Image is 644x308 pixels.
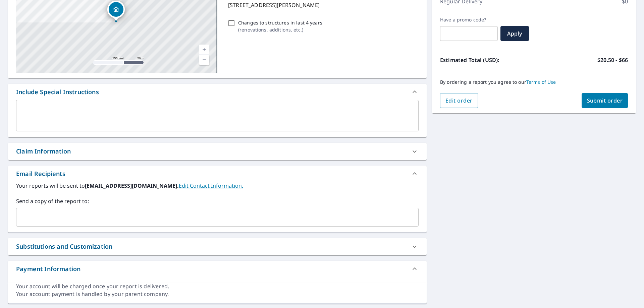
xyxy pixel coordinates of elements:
[238,26,322,33] p: ( renovations, additions, etc. )
[179,182,243,189] a: EditContactInfo
[16,182,419,190] label: Your reports will be sent to
[238,19,322,26] p: Changes to structures in last 4 years
[597,56,628,64] p: $20.50 - $66
[8,166,427,182] div: Email Recipients
[440,79,628,85] p: By ordering a report you agree to our
[8,84,427,100] div: Include Special Instructions
[16,264,80,273] div: Payment Information
[16,197,419,205] label: Send a copy of the report to:
[440,93,478,108] button: Edit order
[199,45,209,55] a: Current Level 17, Zoom In
[85,182,179,189] b: [EMAIL_ADDRESS][DOMAIN_NAME].
[506,30,524,37] span: Apply
[107,1,125,21] div: Dropped pin, building 1, Residential property, 3521 SE Wister St Portland, OR 97222
[582,93,628,108] button: Submit order
[440,17,498,23] label: Have a promo code?
[8,261,427,277] div: Payment Information
[500,26,529,41] button: Apply
[16,290,419,298] div: Your account payment is handled by your parent company.
[16,283,419,290] div: Your account will be charged once your report is delivered.
[587,97,623,104] span: Submit order
[16,87,99,97] div: Include Special Instructions
[199,55,209,65] a: Current Level 17, Zoom Out
[8,143,427,160] div: Claim Information
[228,1,416,9] p: [STREET_ADDRESS][PERSON_NAME]
[440,56,534,64] p: Estimated Total (USD):
[8,238,427,255] div: Substitutions and Customization
[16,242,112,251] div: Substitutions and Customization
[16,169,65,178] div: Email Recipients
[526,79,556,85] a: Terms of Use
[16,147,71,156] div: Claim Information
[445,97,473,104] span: Edit order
